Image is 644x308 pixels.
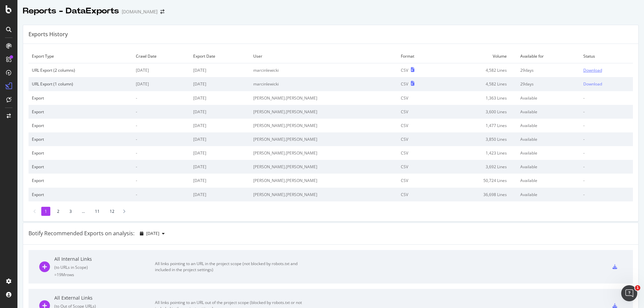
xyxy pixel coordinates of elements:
[397,188,440,201] td: CSV
[32,150,129,156] div: Export
[190,160,250,174] td: [DATE]
[190,91,250,105] td: [DATE]
[520,150,576,156] div: Available
[190,105,250,119] td: [DATE]
[54,295,155,301] div: All External Links
[250,63,397,77] td: marcinlewicki
[250,188,397,201] td: [PERSON_NAME].[PERSON_NAME]
[440,160,517,174] td: 3,692 Lines
[583,67,602,73] div: Download
[580,132,633,146] td: -
[612,303,617,308] div: csv-export
[132,49,190,63] td: Crawl Date
[580,188,633,201] td: -
[520,136,576,142] div: Available
[520,192,576,197] div: Available
[132,132,190,146] td: -
[132,63,190,77] td: [DATE]
[580,146,633,160] td: -
[41,207,50,216] li: 1
[132,146,190,160] td: -
[401,67,408,73] div: CSV
[580,174,633,187] td: -
[23,5,119,17] div: Reports - DataExports
[397,174,440,187] td: CSV
[397,91,440,105] td: CSV
[397,132,440,146] td: CSV
[32,109,129,115] div: Export
[54,207,63,216] li: 2
[401,81,408,87] div: CSV
[78,207,88,216] li: ...
[250,132,397,146] td: [PERSON_NAME].[PERSON_NAME]
[397,105,440,119] td: CSV
[32,192,129,197] div: Export
[250,146,397,160] td: [PERSON_NAME].[PERSON_NAME]
[132,174,190,187] td: -
[580,91,633,105] td: -
[520,178,576,183] div: Available
[190,132,250,146] td: [DATE]
[190,119,250,132] td: [DATE]
[146,231,159,236] span: 2025 Sep. 14th
[32,123,129,128] div: Export
[250,91,397,105] td: [PERSON_NAME].[PERSON_NAME]
[137,228,167,239] button: [DATE]
[250,119,397,132] td: [PERSON_NAME].[PERSON_NAME]
[132,77,190,91] td: [DATE]
[440,132,517,146] td: 3,850 Lines
[580,105,633,119] td: -
[32,178,129,183] div: Export
[132,188,190,201] td: -
[106,207,118,216] li: 12
[92,207,103,216] li: 11
[517,77,580,91] td: 29 days
[29,49,132,63] td: Export Type
[635,285,640,291] span: 1
[583,81,602,87] div: Download
[132,119,190,132] td: -
[621,285,637,301] iframe: Intercom live chat
[440,77,517,91] td: 4,582 Lines
[32,164,129,170] div: Export
[160,9,164,14] div: arrow-right-arrow-left
[29,30,68,38] div: Exports History
[397,160,440,174] td: CSV
[54,264,155,270] div: ( to URLs in Scope )
[155,261,306,273] div: All links pointing to an URL in the project scope (not blocked by robots.txt and included in the ...
[580,160,633,174] td: -
[397,146,440,160] td: CSV
[54,256,155,262] div: All Internal Links
[520,164,576,170] div: Available
[440,63,517,77] td: 4,582 Lines
[440,174,517,187] td: 50,724 Lines
[190,49,250,63] td: Export Date
[190,63,250,77] td: [DATE]
[32,81,129,87] div: URL Export (1 column)
[397,49,440,63] td: Format
[440,188,517,201] td: 36,698 Lines
[250,160,397,174] td: [PERSON_NAME].[PERSON_NAME]
[583,81,630,87] a: Download
[32,136,129,142] div: Export
[440,91,517,105] td: 1,363 Lines
[29,230,135,237] div: Botify Recommended Exports on analysis:
[440,146,517,160] td: 1,423 Lines
[520,95,576,101] div: Available
[580,119,633,132] td: -
[190,77,250,91] td: [DATE]
[612,264,617,269] div: csv-export
[520,109,576,115] div: Available
[250,77,397,91] td: marcinlewicki
[250,174,397,187] td: [PERSON_NAME].[PERSON_NAME]
[583,67,630,73] a: Download
[66,207,75,216] li: 3
[132,160,190,174] td: -
[250,49,397,63] td: User
[517,49,580,63] td: Available for
[190,174,250,187] td: [DATE]
[520,123,576,128] div: Available
[132,91,190,105] td: -
[440,49,517,63] td: Volume
[440,105,517,119] td: 3,600 Lines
